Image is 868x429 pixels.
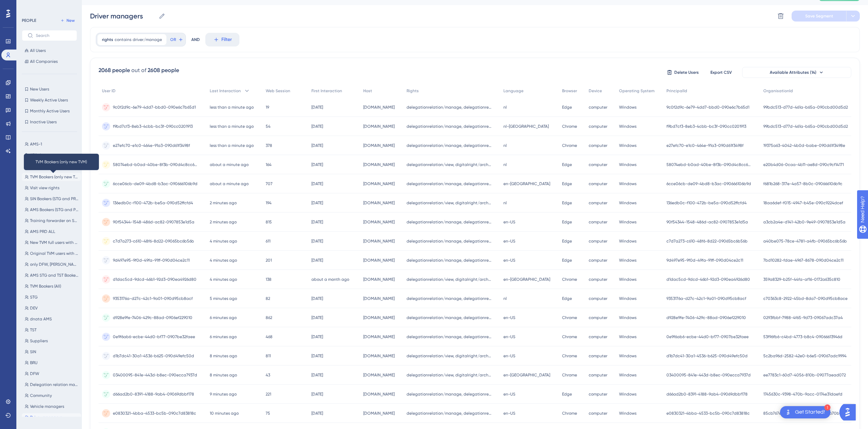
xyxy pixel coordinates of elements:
[210,200,237,205] time: 2 minutes ago
[22,380,81,389] button: Delegation relation managers
[22,184,81,192] button: Visit view rights
[210,258,237,263] time: 4 minutes ago
[30,305,38,311] span: DEV
[562,200,572,206] span: Edge
[30,382,78,387] span: Delegation relation managers
[363,372,395,378] span: [DOMAIN_NAME]
[22,282,81,290] button: TVM Bookers (All)
[503,296,507,301] span: nl
[311,258,323,263] time: [DATE]
[619,334,636,340] span: Windows
[363,105,395,110] span: [DOMAIN_NAME]
[503,162,507,167] span: nl
[170,37,176,42] span: OR
[22,195,81,203] button: SIN Bookers (STG and PRD)
[674,70,699,75] span: Delete Users
[589,162,607,167] span: computer
[503,181,550,186] span: en-[GEOGRAPHIC_DATA]
[22,96,77,104] button: Weekly Active Users
[589,105,607,110] span: computer
[311,373,323,377] time: [DATE]
[562,181,572,186] span: Edge
[562,353,577,359] span: Chrome
[666,219,748,225] span: 90f54344-1548-486d-ac82-0907853e1d5a
[666,334,749,340] span: 0e9f6ab6-ecbe-44d0-bf77-0907be32faee
[363,334,395,340] span: [DOMAIN_NAME]
[113,124,193,129] span: f9bd7cf3-8eb3-4cbb-bc3f-090cc0201913
[407,353,492,359] span: delegationrelation/view, digitalright/archive, digitalright/delegation, digitalright/linking, dig...
[113,334,195,340] span: 0e9f6ab6-ecbe-44d0-bf77-0907be32faee
[22,304,81,312] button: DEV
[22,206,81,214] button: AMS Bookers (STG and PRD)
[363,353,395,359] span: [DOMAIN_NAME]
[30,108,70,114] span: Monthly Active Users
[210,181,249,186] time: about a minute ago
[22,348,81,356] button: SIN
[589,219,607,225] span: computer
[311,200,323,205] time: [DATE]
[363,88,372,94] span: Host
[503,219,515,225] span: en-US
[210,354,237,358] time: 8 minutes ago
[589,238,607,244] span: computer
[407,124,492,129] span: delegationrelation/manage, delegationrelation/view, digitalright/archive, digitalright/delegation...
[266,88,290,94] span: Web Session
[363,277,395,282] span: [DOMAIN_NAME]
[666,372,751,378] span: 03400095-841e-443d-b8ec-090ecca7937d
[780,406,830,418] div: Open Get Started! checklist, remaining modules: 1
[210,373,237,377] time: 8 minutes ago
[589,391,607,397] span: computer
[589,277,607,282] span: computer
[562,124,577,129] span: Chrome
[619,162,636,167] span: Windows
[589,124,607,129] span: computer
[763,200,843,206] span: 18aa6def-f015-4947-b45e-090c9224dcef
[795,409,825,416] div: Get Started!
[562,296,572,301] span: Edge
[619,105,636,110] span: Windows
[562,258,572,263] span: Edge
[210,315,237,320] time: 6 minutes ago
[22,359,81,367] button: BRU
[562,162,572,167] span: Edge
[407,372,492,378] span: delegationrelation/view, digitalright/archive, digitalright/delegation, digitalright/linking, dig...
[363,219,395,225] span: [DOMAIN_NAME]
[311,239,323,244] time: [DATE]
[407,334,492,340] span: delegationrelation/manage, delegationrelation/view, digitalright/archive, digitalright/delegation...
[266,143,272,148] span: 378
[311,334,323,339] time: [DATE]
[619,238,636,244] span: Windows
[562,315,577,320] span: Chrome
[30,86,49,92] span: New Users
[763,88,793,94] span: OrganisationId
[311,181,323,186] time: [DATE]
[407,143,492,148] span: delegationrelation/manage, delegationrelation/view, digitalright/archive, digitalright/delegation...
[113,391,194,397] span: d66ad2b0-8391-4188-9ab4-09069dbbf178
[311,354,323,358] time: [DATE]
[30,327,36,333] span: TST
[102,88,116,94] span: User ID
[619,277,636,282] span: Windows
[710,70,732,75] span: Export CSV
[742,67,851,78] button: Available Attributes (14)
[363,143,395,148] span: [DOMAIN_NAME]
[311,143,323,148] time: [DATE]
[619,124,636,129] span: Windows
[589,200,607,206] span: computer
[113,238,194,244] span: c7d7a273-c610-48f6-8d22-09065bc6b56b
[792,11,846,22] button: Save Segment
[407,200,492,206] span: delegationrelation/view, digitalright/archive, digitalright/delegation, digitalright/linking, dig...
[266,411,270,416] span: 75
[22,271,81,279] button: AMS STG and TST Bookers
[113,258,190,263] span: 9d497e95-9f0d-49fa-91ff-090d04ce2c11
[30,262,78,267] span: only DFW, [PERSON_NAME] and SIN
[503,105,507,110] span: nl
[619,372,636,378] span: Windows
[363,181,395,186] span: [DOMAIN_NAME]
[784,408,792,416] img: launcher-image-alternative-text
[205,33,239,46] button: Filter
[22,337,81,345] button: Suppliers
[666,124,746,129] span: f9bd7cf3-8eb3-4cbb-bc3f-090cc0201913
[266,105,269,110] span: 19
[311,105,323,110] time: [DATE]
